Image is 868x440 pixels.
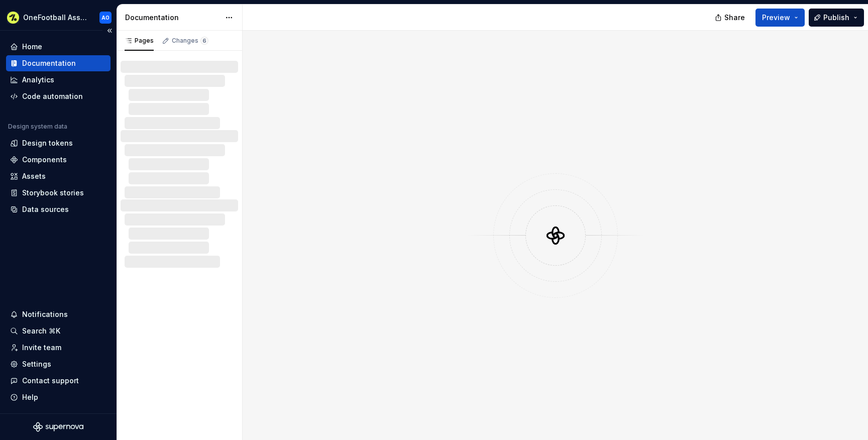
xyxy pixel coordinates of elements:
button: OneFootball AssistAO [2,7,115,28]
div: Invite team [22,343,61,353]
a: Settings [6,356,111,372]
span: Share [724,13,745,23]
button: Preview [755,9,805,27]
div: Notifications [22,309,68,319]
a: Analytics [6,72,111,88]
button: Contact support [6,373,111,389]
div: Changes [172,37,208,45]
a: Assets [6,168,111,184]
div: Analytics [22,75,54,85]
div: Help [22,392,38,402]
div: Data sources [22,204,69,214]
a: Documentation [6,55,111,71]
div: Pages [125,37,154,45]
div: Documentation [22,58,76,68]
a: Design tokens [6,135,111,151]
button: Search ⌘K [6,323,111,339]
div: Search ⌘K [22,326,60,336]
img: 5b3d255f-93b1-499e-8f2d-e7a8db574ed5.png [7,12,19,24]
div: Code automation [22,91,83,101]
svg: Supernova Logo [33,422,83,432]
a: Invite team [6,340,111,356]
button: Notifications [6,306,111,322]
button: Publish [809,9,864,27]
span: Preview [762,13,790,23]
a: Components [6,152,111,168]
div: Components [22,155,67,165]
div: Design tokens [22,138,73,148]
div: Design system data [8,123,67,131]
div: Storybook stories [22,188,84,198]
button: Collapse sidebar [102,24,117,38]
button: Help [6,389,111,405]
div: OneFootball Assist [23,13,87,23]
span: 6 [200,37,208,45]
button: Share [710,9,751,27]
a: Data sources [6,201,111,217]
div: Contact support [22,376,79,386]
a: Home [6,39,111,55]
div: AO [101,14,110,22]
div: Documentation [125,13,220,23]
div: Home [22,42,42,52]
span: Publish [823,13,849,23]
div: Settings [22,359,51,369]
a: Storybook stories [6,185,111,201]
div: Assets [22,171,46,181]
a: Code automation [6,88,111,104]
